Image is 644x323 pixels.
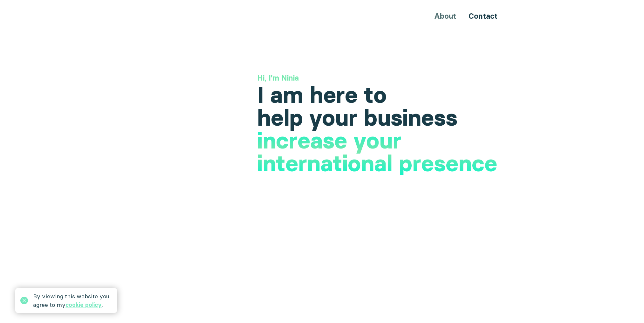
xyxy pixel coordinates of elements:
[257,73,508,83] h3: Hi, I'm Ninia
[257,129,508,175] h1: increase your international presence
[469,11,497,21] a: Contact
[257,83,508,129] h1: I am here to help your business
[65,301,102,308] a: cookie policy
[33,292,112,309] div: By viewing this website you agree to my .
